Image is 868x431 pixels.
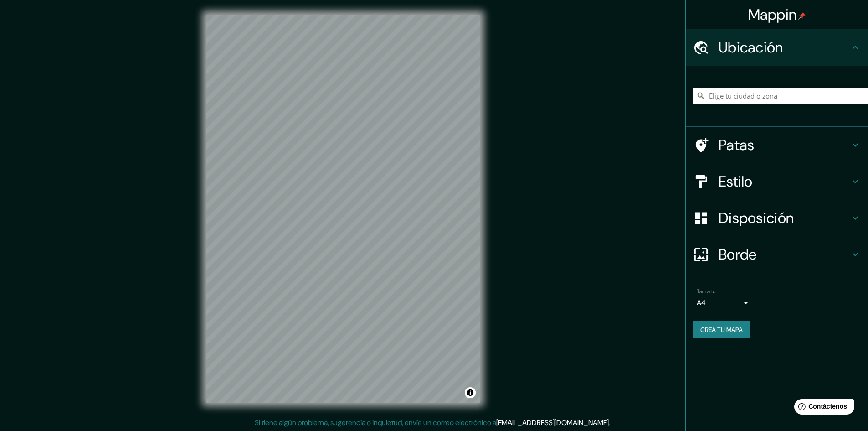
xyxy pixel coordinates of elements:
font: Mappin [748,5,797,24]
div: Patas [686,127,868,163]
a: [EMAIL_ADDRESS][DOMAIN_NAME] [496,418,609,427]
font: Borde [719,245,757,264]
div: A4 [697,296,751,310]
div: Estilo [686,163,868,200]
div: Disposición [686,200,868,236]
canvas: Mapa [206,15,480,403]
font: Crea tu mapa [700,326,743,334]
font: Si tiene algún problema, sugerencia o inquietud, envíe un correo electrónico a [255,418,496,427]
font: . [610,417,611,427]
font: Ubicación [719,38,783,57]
font: . [611,417,613,427]
iframe: Lanzador de widgets de ayuda [787,395,858,421]
div: Ubicación [686,29,868,66]
font: Tamaño [697,288,715,295]
input: Elige tu ciudad o zona [693,88,868,104]
font: Estilo [719,172,753,191]
button: Crea tu mapa [693,321,750,338]
font: Disposición [719,208,794,228]
img: pin-icon.png [798,12,806,20]
font: Patas [719,135,755,155]
button: Activar o desactivar atribución [465,387,476,398]
font: . [609,418,610,427]
font: A4 [697,298,706,307]
div: Borde [686,236,868,273]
